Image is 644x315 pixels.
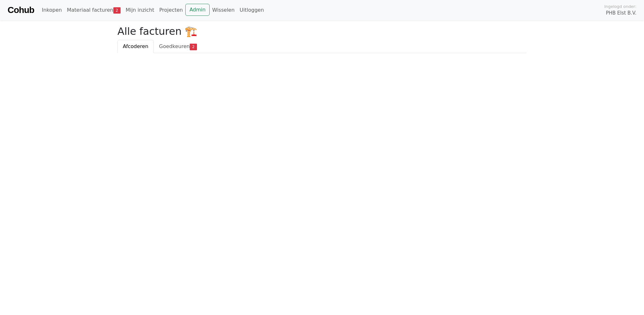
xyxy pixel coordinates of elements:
[210,4,237,16] a: Wisselen
[117,25,527,37] h2: Alle facturen 🏗️
[39,4,64,16] a: Inkopen
[159,43,190,49] span: Goedkeuren
[190,44,197,50] span: 2
[123,43,148,49] span: Afcoderen
[154,40,202,53] a: Goedkeuren2
[8,3,34,18] a: Cohub
[157,4,185,16] a: Projecten
[123,4,157,16] a: Mijn inzicht
[113,7,121,14] span: 2
[237,4,266,16] a: Uitloggen
[117,40,154,53] a: Afcoderen
[606,9,636,17] span: PHB Elst B.V.
[604,3,636,9] span: Ingelogd onder:
[64,4,123,16] a: Materiaal facturen2
[185,4,210,16] a: Admin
